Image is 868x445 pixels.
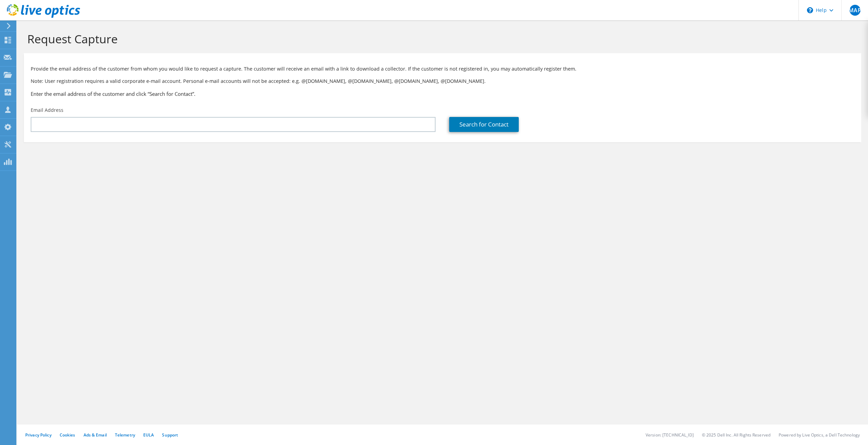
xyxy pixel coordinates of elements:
[162,432,178,438] a: Support
[779,432,860,438] li: Powered by Live Optics, a Dell Technology
[60,432,75,438] a: Cookies
[115,432,135,438] a: Telemetry
[143,432,154,438] a: EULA
[31,90,854,98] h3: Enter the email address of the customer and click “Search for Contact”.
[31,107,63,114] label: Email Address
[84,432,107,438] a: Ads & Email
[850,5,860,16] span: MAP
[646,432,694,438] li: Version: [TECHNICAL_ID]
[27,32,854,46] h1: Request Capture
[31,77,854,85] p: Note: User registration requires a valid corporate e-mail account. Personal e-mail accounts will ...
[449,117,519,132] a: Search for Contact
[31,65,854,73] p: Provide the email address of the customer from whom you would like to request a capture. The cust...
[25,432,52,438] a: Privacy Policy
[807,7,813,13] svg: \n
[702,432,770,438] li: © 2025 Dell Inc. All Rights Reserved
